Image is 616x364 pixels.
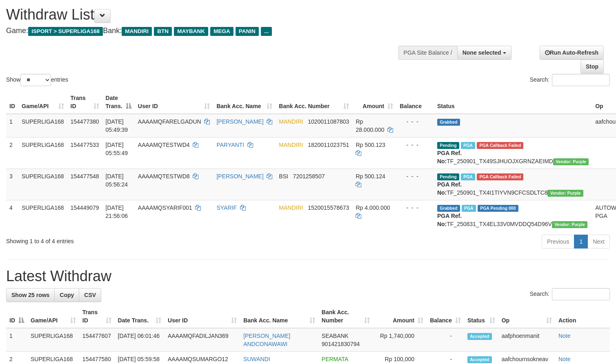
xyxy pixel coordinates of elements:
[18,114,67,138] td: SUPERLIGA168
[437,150,462,164] b: PGA Ref. No:
[396,91,434,114] th: Balance
[6,74,68,86] label: Show entries
[240,305,318,328] th: Bank Acc. Name: activate to sort column ascending
[558,356,571,362] a: Note
[464,305,498,328] th: Status: activate to sort column ascending
[84,292,96,298] span: CSV
[373,305,427,328] th: Amount: activate to sort column ascending
[71,173,99,180] span: 154477548
[498,305,555,328] th: Op: activate to sort column ascending
[552,221,587,228] span: Vendor URL: https://trx4.1velocity.biz
[6,137,18,169] td: 2
[54,288,79,302] a: Copy
[165,305,240,328] th: User ID: activate to sort column ascending
[308,118,349,125] span: Copy 1020011087803 to clipboard
[18,137,67,169] td: SUPERLIGA168
[400,204,431,212] div: - - -
[18,169,67,200] td: SUPERLIGA168
[352,91,396,114] th: Amount: activate to sort column ascending
[400,118,431,126] div: - - -
[279,173,288,180] span: BSI
[138,142,190,148] span: AAAAMQTESTWD4
[461,173,475,180] span: Marked by aafmaleo
[79,288,101,302] a: CSV
[216,204,237,211] a: SYARIF
[552,288,610,300] input: Search:
[216,118,263,125] a: [PERSON_NAME]
[555,305,610,328] th: Action
[6,7,403,23] h1: Withdraw List
[79,305,115,328] th: Trans ID: activate to sort column ascending
[552,74,610,86] input: Search:
[498,328,555,352] td: aafphoenmanit
[322,341,360,347] span: Copy 901421830794 to clipboard
[6,234,251,245] div: Showing 1 to 4 of 4 entries
[6,27,403,35] h4: Game: Bank:
[477,142,523,149] span: PGA Error
[530,74,610,86] label: Search:
[434,137,592,169] td: TF_250901_TX49SJHUOJXGRNZAEIMD
[6,91,18,114] th: ID
[279,118,303,125] span: MANDIRI
[356,173,385,180] span: Rp 500.124
[18,200,67,231] td: SUPERLIGA168
[106,118,128,133] span: [DATE] 05:49:39
[138,204,192,211] span: AAAAMQSYARIF001
[28,27,103,36] span: ISPORT > SUPERLIGA168
[542,235,574,249] a: Previous
[308,142,349,148] span: Copy 1820011023751 to clipboard
[457,46,511,60] button: None selected
[122,27,152,36] span: MANDIRI
[138,118,201,125] span: AAAAMQFARELGADUN
[154,27,172,36] span: BTN
[467,356,492,363] span: Accepted
[106,204,128,219] span: [DATE] 21:56:06
[236,27,259,36] span: PANIN
[106,142,128,156] span: [DATE] 05:55:49
[437,205,460,212] span: Grabbed
[18,91,67,114] th: Game/API: activate to sort column ascending
[547,190,583,197] span: Vendor URL: https://trx4.1velocity.biz
[6,268,610,284] h1: Latest Withdraw
[20,74,51,86] select: Showentries
[540,46,604,60] a: Run Auto-Refresh
[71,118,99,125] span: 154477380
[27,305,79,328] th: Game/API: activate to sort column ascending
[437,173,459,180] span: Pending
[243,356,270,362] a: SUWANDI
[6,288,55,302] a: Show 25 rows
[558,333,571,339] a: Note
[216,173,263,180] a: [PERSON_NAME]
[461,142,475,149] span: Marked by aafmaleo
[437,119,460,126] span: Grabbed
[434,91,592,114] th: Status
[477,173,523,180] span: PGA Error
[434,169,592,200] td: TF_250901_TX4I1TIYVN9CFCSDLTC8
[530,288,610,300] label: Search:
[478,205,518,212] span: PGA Pending
[135,91,213,114] th: User ID: activate to sort column ascending
[6,169,18,200] td: 3
[27,328,79,352] td: SUPERLIGA168
[356,204,390,211] span: Rp 4.000.000
[6,305,27,328] th: ID: activate to sort column descending
[71,204,99,211] span: 154449079
[437,181,462,196] b: PGA Ref. No:
[587,235,610,249] a: Next
[400,141,431,149] div: - - -
[6,114,18,138] td: 1
[213,91,276,114] th: Bank Acc. Name: activate to sort column ascending
[318,305,373,328] th: Bank Acc. Number: activate to sort column ascending
[322,333,349,339] span: SEABANK
[102,91,135,114] th: Date Trans.: activate to sort column descending
[115,328,165,352] td: [DATE] 06:01:46
[437,213,462,227] b: PGA Ref. No:
[322,356,348,362] span: PERMATA
[216,142,244,148] a: PARYANTI
[243,333,290,347] a: [PERSON_NAME] ANDCONAWAWI
[6,328,27,352] td: 1
[427,305,464,328] th: Balance: activate to sort column ascending
[308,204,349,211] span: Copy 1520015578673 to clipboard
[106,173,128,188] span: [DATE] 05:56:24
[165,328,240,352] td: AAAAMQFADILJAN369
